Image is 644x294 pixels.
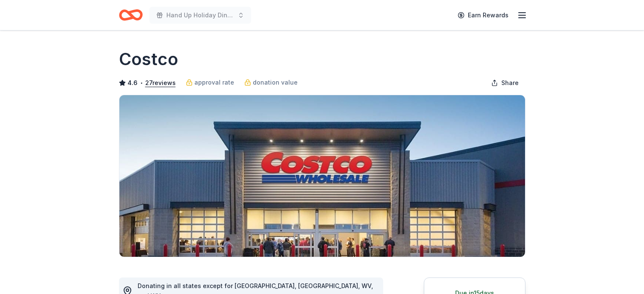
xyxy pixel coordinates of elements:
button: Share [484,74,525,91]
a: donation value [244,77,298,88]
span: Share [501,78,519,88]
h1: Costco [119,47,178,71]
span: • [140,80,143,86]
button: 27reviews [145,78,176,88]
span: Hand Up Holiday Dinner and Auction [166,10,234,20]
span: approval rate [194,77,234,88]
button: Hand Up Holiday Dinner and Auction [149,7,251,24]
span: 4.6 [127,78,138,88]
img: Image for Costco [119,95,525,257]
a: Earn Rewards [453,8,514,23]
a: Home [119,5,143,25]
a: approval rate [186,77,234,88]
span: donation value [253,77,298,88]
